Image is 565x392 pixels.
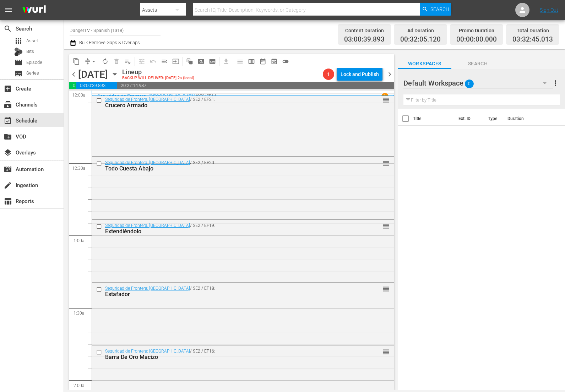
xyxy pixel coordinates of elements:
[26,37,38,44] span: Asset
[451,59,505,68] span: Search
[71,56,82,67] span: Copy Lineup
[206,94,216,99] p: EP14
[4,197,12,206] span: Reports
[4,6,13,14] span: menu
[105,291,355,298] div: Estafador
[105,349,355,360] div: / SE2 / EP16:
[337,68,382,81] button: Lock and Publish
[69,70,78,79] span: chevron_left
[456,26,497,36] div: Promo Duration
[551,75,560,92] button: more_vert
[105,228,355,235] div: Extendiéndolo
[382,159,390,167] span: reorder
[246,56,257,67] span: Week Calendar View
[26,59,42,66] span: Episode
[105,97,355,109] div: / SE2 / EP21:
[280,56,291,67] span: 24 hours Lineup View is OFF
[503,109,546,129] th: Duration
[551,79,560,87] span: more_vert
[82,56,99,67] span: Remove Gaps & Overlaps
[282,58,289,65] span: toggle_off
[344,26,385,36] div: Content Duration
[181,54,195,68] span: Refresh All Search Blocks
[382,222,390,229] button: reorder
[69,82,76,89] span: 00:32:05.120
[382,285,390,292] button: reorder
[122,68,194,76] div: Lineup
[232,54,246,68] span: Day Calendar View
[124,58,131,65] span: playlist_remove_outlined
[195,56,207,67] span: Create Search Block
[105,223,355,235] div: / SE2 / EP19:
[540,7,558,13] a: Sign Out
[248,58,255,65] span: calendar_view_week_outlined
[105,160,355,172] div: / SE2 / EP20:
[99,56,111,67] span: Loop Content
[186,58,193,65] span: auto_awesome_motion_outlined
[323,71,334,77] span: 1
[134,54,147,68] span: Customize Events
[382,159,390,167] button: reorder
[26,70,39,77] span: Series
[90,58,97,65] span: arrow_drop_down
[207,56,218,67] span: Create Series Block
[17,2,51,18] img: ans4CAIJ8jUAAAAAAAAAAAAAAAAAAAAAAAAgQb4GAAAAAAAAAAAAAAAAAAAAAAAAJMjXAAAAAAAAAAAAAAAAAAAAAAAAgAT5G...
[257,56,268,67] span: Month Calendar View
[271,58,278,65] span: preview_outlined
[197,94,206,99] p: SE2 /
[14,48,23,56] div: Bits
[4,116,12,125] span: Schedule
[76,82,117,89] span: 03:00:39.893
[14,69,23,78] span: Series
[84,58,91,65] span: compress
[4,148,12,157] span: Overlays
[385,70,394,79] span: chevron_right
[341,68,379,81] div: Lock and Publish
[430,3,449,16] span: Search
[209,58,216,65] span: subtitles_outlined
[218,54,232,68] span: Download as CSV
[413,109,454,129] th: Title
[105,349,190,354] a: Seguridad de Frontera: [GEOGRAPHIC_DATA]
[105,97,190,102] a: Seguridad de Frontera: [GEOGRAPHIC_DATA]
[111,56,122,67] span: Select an event to delete
[105,354,355,360] div: Barra De Oro Macizo
[484,109,503,129] th: Type
[105,160,190,165] a: Seguridad de Frontera: [GEOGRAPHIC_DATA]
[105,286,355,298] div: / SE2 / EP18:
[102,58,109,65] span: autorenew_outlined
[384,94,386,99] p: 1
[4,181,12,190] span: Ingestion
[4,85,12,93] span: Create
[122,76,194,81] div: BACKUP WILL DELIVER: [DATE] 2a (local)
[78,69,108,80] div: [DATE]
[382,222,390,230] span: reorder
[268,56,280,67] span: View Backup
[78,40,140,45] span: Bulk Remove Gaps & Overlaps
[465,76,474,91] span: 0
[26,48,34,55] span: Bits
[105,102,355,109] div: Crucero Armado
[403,73,553,93] div: Default Workspace
[382,96,390,104] span: reorder
[172,58,179,65] span: input
[122,56,134,67] span: Clear Lineup
[170,56,181,67] span: Update Metadata from Key Asset
[454,109,484,129] th: Ext. ID
[14,37,23,45] span: Asset
[195,94,197,99] p: /
[97,93,195,99] a: Seguridad de Frontera: [GEOGRAPHIC_DATA]
[344,36,385,44] span: 03:00:39.893
[14,58,23,67] span: Episode
[382,348,390,355] button: reorder
[4,132,12,141] span: VOD
[400,26,441,36] div: Ad Duration
[382,285,390,293] span: reorder
[259,58,266,65] span: date_range_outlined
[382,348,390,356] span: reorder
[4,100,12,109] span: Channels
[398,59,451,68] span: Workspaces
[105,165,355,172] div: Todo Cuesta Abajo
[159,56,170,67] span: Fill episodes with ad slates
[105,286,190,291] a: Seguridad de Frontera: [GEOGRAPHIC_DATA]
